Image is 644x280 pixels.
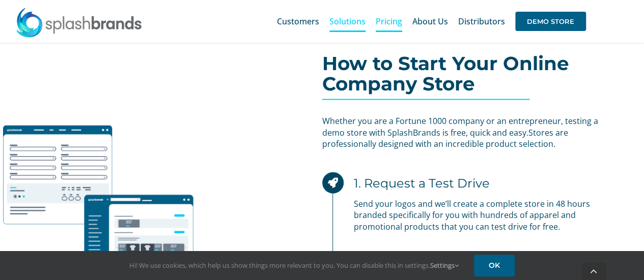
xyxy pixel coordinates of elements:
[458,5,505,38] a: Distributors
[277,5,319,38] a: Customers
[322,115,615,149] p: Whether you are a Fortune 1000 company or an entrepreneur, testing a demo store with SplashBrands...
[322,53,641,94] h2: How to Start Your Online Company Store
[430,261,459,270] a: Settings
[354,198,615,232] p: Send your logos and we’ll create a complete store in 48 hours branded specifically for you with h...
[474,255,515,276] a: OK
[515,12,586,31] span: DEMO STORE
[354,176,490,191] h4: 1. Request a Test Drive
[15,7,143,38] img: SplashBrands.com Logo
[329,17,366,25] span: Solutions
[277,17,319,25] span: Customers
[322,127,568,149] span: Stores are professionally designed with an incredible product selection.
[515,5,586,38] a: DEMO STORE
[129,261,459,270] span: Hi! We use cookies, which help us show things more relevant to you. You can disable this in setti...
[376,5,402,38] a: Pricing
[277,5,586,38] nav: Main Menu Sticky
[376,17,402,25] span: Pricing
[412,17,448,25] span: About Us
[458,17,505,25] span: Distributors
